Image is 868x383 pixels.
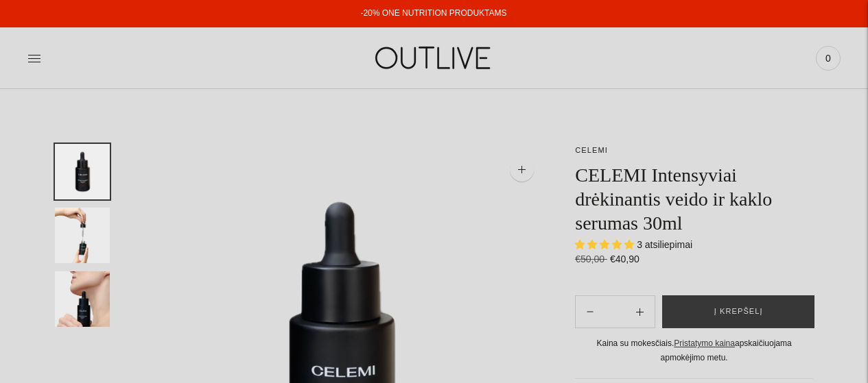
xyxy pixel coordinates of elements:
[662,295,814,328] button: Į krepšelį
[575,146,608,154] a: CELEMI
[360,8,506,18] a: -20% ONE NUTRITION PRODUKTAMS
[575,254,607,264] s: €50,00
[575,163,813,235] h1: CELEMI Intensyviai drėkinantis veido ir kaklo serumas 30ml
[819,49,838,68] span: 0
[674,338,735,348] a: Pristatymo kaina
[714,305,763,319] span: Į krepšelį
[605,302,625,322] input: Product quantity
[576,295,605,328] button: Add product quantity
[55,208,110,263] button: Translation missing: en.general.accessibility.image_thumbail
[349,34,520,82] img: OUTLIVE
[55,144,110,199] button: Translation missing: en.general.accessibility.image_thumbail
[55,271,110,327] button: Translation missing: en.general.accessibility.image_thumbail
[625,295,655,328] button: Subtract product quantity
[637,239,692,250] span: 3 atsiliepimai
[575,336,813,365] div: Kaina su mokesčiais. apskaičiuojama apmokėjimo metu.
[575,239,637,250] span: 5.00 stars
[816,43,841,73] a: 0
[610,254,640,264] span: €40,90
